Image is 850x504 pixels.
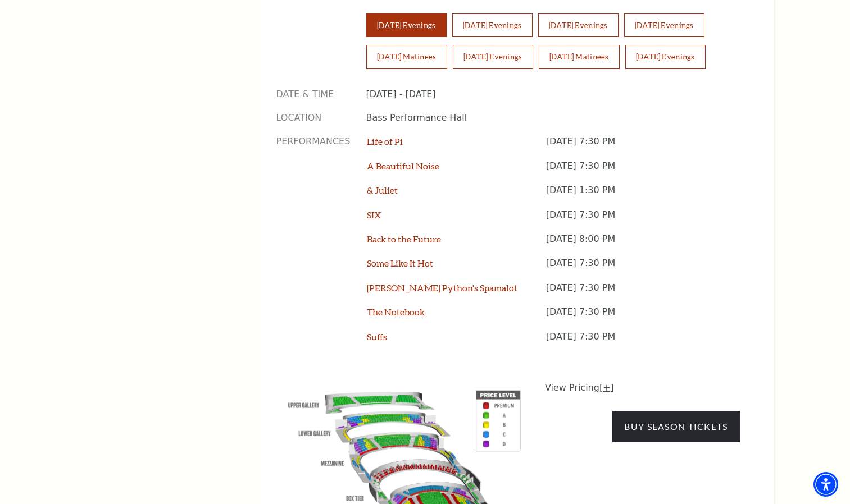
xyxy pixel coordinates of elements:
a: Back to the Future [367,233,441,244]
button: [DATE] Evenings [366,13,447,37]
a: Life of Pi [367,136,403,146]
p: [DATE] 7:30 PM [546,257,740,281]
p: Date & Time [276,88,349,100]
button: [DATE] Evenings [452,13,533,37]
p: [DATE] - [DATE] [366,88,740,100]
button: [DATE] Evenings [625,45,706,68]
p: Performances [276,135,351,355]
a: Buy Season Tickets [612,411,739,442]
p: [DATE] 7:30 PM [546,282,740,306]
p: View Pricing [545,381,740,395]
div: Accessibility Menu [813,472,838,497]
p: [DATE] 1:30 PM [546,184,740,208]
p: [DATE] 7:30 PM [546,135,740,159]
p: [DATE] 7:30 PM [546,209,740,233]
button: [DATE] Evenings [624,13,704,37]
a: A Beautiful Noise [367,161,439,171]
p: [DATE] 7:30 PM [546,331,740,355]
a: [PERSON_NAME] Python's Spamalot [367,282,517,293]
a: The Notebook [367,306,425,317]
p: [DATE] 7:30 PM [546,160,740,184]
p: [DATE] 7:30 PM [546,306,740,330]
a: [+] [599,382,614,393]
button: [DATE] Matinees [366,45,447,68]
p: Bass Performance Hall [366,112,740,124]
a: & Juliet [367,185,398,195]
button: [DATE] Evenings [453,45,533,68]
a: SIX [367,209,381,220]
a: Some Like It Hot [367,258,433,268]
p: [DATE] 8:00 PM [546,233,740,257]
button: [DATE] Matinees [539,45,620,68]
p: Location [276,112,349,124]
button: [DATE] Evenings [538,13,619,37]
a: Suffs [367,331,387,342]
